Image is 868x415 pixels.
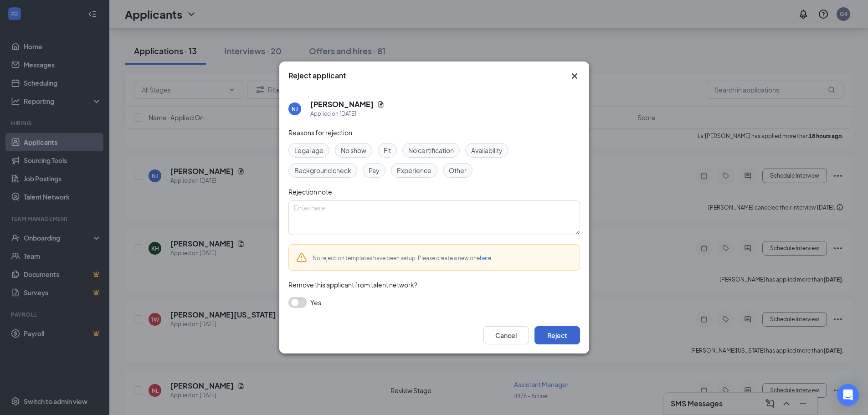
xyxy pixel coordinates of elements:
[369,165,380,175] span: Pay
[341,145,366,155] span: No show
[569,71,580,82] button: Close
[384,145,391,155] span: Fit
[310,109,385,118] div: Applied on [DATE]
[534,326,580,344] button: Reject
[483,326,529,344] button: Cancel
[310,297,321,308] span: Yes
[397,165,431,175] span: Experience
[288,71,346,81] h3: Reject applicant
[292,105,298,113] div: NJ
[377,101,385,108] svg: Document
[296,252,307,263] svg: Warning
[313,255,493,261] span: No rejection templates have been setup. Please create a new one .
[449,165,467,175] span: Other
[569,71,580,82] svg: Cross
[480,255,491,261] a: here
[408,145,454,155] span: No certification
[471,145,503,155] span: Availability
[288,281,417,289] span: Remove this applicant from talent network?
[294,165,351,175] span: Background check
[310,99,374,109] h5: [PERSON_NAME]
[288,188,332,196] span: Rejection note
[288,128,352,137] span: Reasons for rejection
[294,145,324,155] span: Legal age
[837,384,859,406] div: Open Intercom Messenger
